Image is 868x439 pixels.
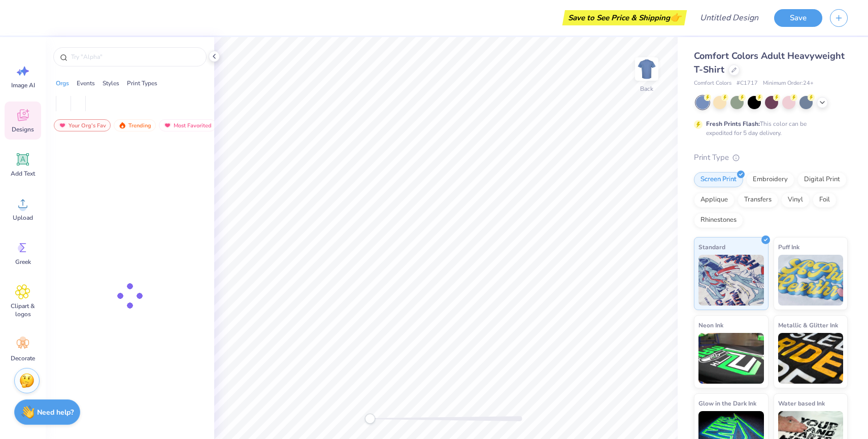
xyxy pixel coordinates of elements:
[77,79,95,88] div: Events
[12,125,34,133] span: Designs
[698,255,764,306] img: Standard
[670,11,681,23] span: 👉
[692,8,766,28] input: Untitled Design
[11,170,35,178] span: Add Text
[54,119,111,131] div: Your Org's Fav
[118,122,126,129] img: trending.gif
[15,258,31,266] span: Greek
[698,333,764,384] img: Neon Ink
[37,408,74,417] strong: Need help?
[365,414,375,424] div: Accessibility label
[698,398,756,409] span: Glow in the Dark Ink
[698,320,723,330] span: Neon Ink
[778,255,844,306] img: Puff Ink
[70,52,200,62] input: Try "Alpha"
[778,333,844,384] img: Metallic & Glitter Ink
[778,242,799,252] span: Puff Ink
[698,242,725,252] span: Standard
[103,79,119,88] div: Styles
[694,152,848,163] div: Print Type
[706,120,760,128] strong: Fresh Prints Flash:
[694,192,735,208] div: Applique
[694,172,743,187] div: Screen Print
[778,320,838,330] span: Metallic & Glitter Ink
[11,81,35,89] span: Image AI
[706,119,831,138] div: This color can be expedited for 5 day delivery.
[738,192,778,208] div: Transfers
[763,79,814,88] span: Minimum Order: 24 +
[637,59,657,79] img: Back
[163,122,172,129] img: most_fav.gif
[159,119,216,131] div: Most Favorited
[694,213,743,228] div: Rhinestones
[11,354,35,362] span: Decorate
[127,79,157,88] div: Print Types
[778,398,825,409] span: Water based Ink
[774,9,822,27] button: Save
[6,302,40,318] span: Clipart & logos
[565,10,684,25] div: Save to See Price & Shipping
[737,79,758,88] span: # C1717
[13,214,33,222] span: Upload
[813,192,837,208] div: Foil
[694,79,731,88] span: Comfort Colors
[58,122,66,129] img: most_fav.gif
[781,192,810,208] div: Vinyl
[797,172,847,187] div: Digital Print
[56,79,69,88] div: Orgs
[640,84,653,93] div: Back
[694,50,845,76] span: Comfort Colors Adult Heavyweight T-Shirt
[746,172,794,187] div: Embroidery
[114,119,156,131] div: Trending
